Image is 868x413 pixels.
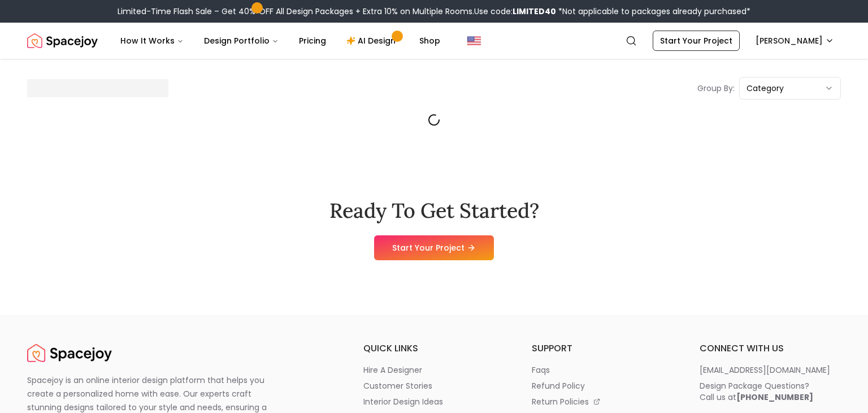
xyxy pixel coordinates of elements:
[532,380,585,392] p: refund policy
[749,31,841,51] button: [PERSON_NAME]
[700,364,830,376] p: [EMAIL_ADDRESS][DOMAIN_NAME]
[118,6,750,17] div: Limited-Time Flash Sale – Get 40% OFF All Design Packages + Extra 10% on Multiple Rooms.
[27,342,112,364] img: Spacejoy Logo
[195,29,288,52] button: Design Portfolio
[556,6,750,17] span: *Not applicable to packages already purchased*
[363,380,432,392] p: customer stories
[467,34,481,48] img: United States
[653,31,740,51] a: Start Your Project
[532,396,589,407] p: return policies
[329,199,539,222] h2: Ready To Get Started?
[27,342,112,364] a: Spacejoy
[27,29,98,52] a: Spacejoy
[111,29,449,52] nav: Main
[700,342,841,355] h6: connect with us
[363,342,505,355] h6: quick links
[290,29,335,52] a: Pricing
[363,396,443,407] p: interior design ideas
[374,235,494,260] a: Start Your Project
[513,6,556,17] b: LIMITED40
[700,380,841,403] a: Design Package Questions?Call us at[PHONE_NUMBER]
[27,29,98,52] img: Spacejoy Logo
[410,29,449,52] a: Shop
[111,29,193,52] button: How It Works
[363,364,505,376] a: hire a designer
[736,392,813,403] b: [PHONE_NUMBER]
[363,380,505,392] a: customer stories
[532,380,673,392] a: refund policy
[697,83,735,94] p: Group By:
[532,364,673,376] a: faqs
[532,342,673,355] h6: support
[532,396,673,407] a: return policies
[27,23,841,59] nav: Global
[363,396,505,407] a: interior design ideas
[474,6,556,17] span: Use code:
[532,364,550,376] p: faqs
[363,364,422,376] p: hire a designer
[337,29,408,52] a: AI Design
[700,364,841,376] a: [EMAIL_ADDRESS][DOMAIN_NAME]
[700,380,813,403] div: Design Package Questions? Call us at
